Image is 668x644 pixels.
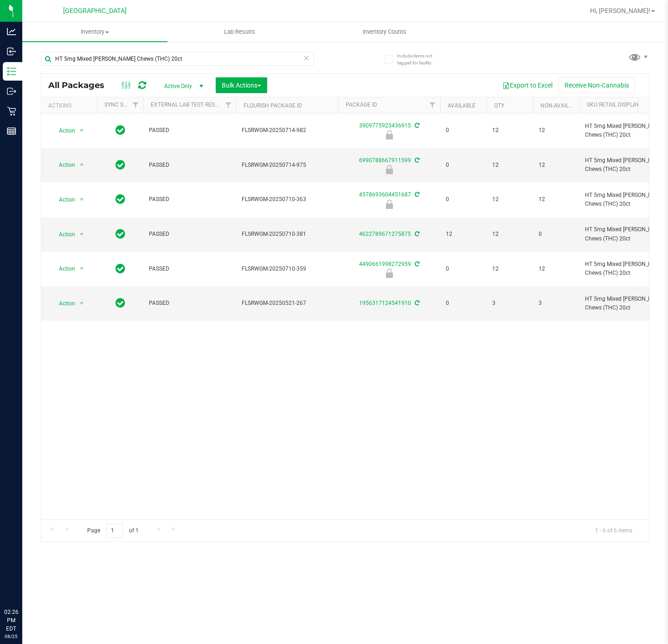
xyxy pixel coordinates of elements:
a: Inventory [22,22,167,42]
a: 1956317124541910 [359,300,411,306]
a: Filter [425,97,440,113]
span: 3 [492,299,527,308]
a: Lab Results [167,22,313,42]
span: 0 [446,299,481,308]
a: Available [448,102,475,109]
span: 0 [539,230,574,239]
span: In Sync [116,158,125,171]
span: Lab Results [212,28,268,36]
span: 12 [492,195,527,204]
span: Sync from Compliance System [413,261,419,267]
span: [GEOGRAPHIC_DATA] [63,7,127,15]
input: Search Package ID, Item Name, SKU, Lot or Part Number... [41,52,314,66]
button: Bulk Actions [216,77,267,93]
div: Newly Received [337,165,442,174]
span: select [76,228,88,241]
a: Non-Available [540,102,582,109]
span: In Sync [116,193,125,206]
span: 12 [539,195,574,204]
span: 12 [539,126,574,135]
a: Filter [128,97,143,113]
span: FLSRWGM-20250710-363 [242,195,333,204]
p: 02:26 PM EDT [4,608,18,633]
span: FLSRWGM-20250714-975 [242,161,333,170]
inline-svg: Reports [7,126,16,136]
input: 1 [106,524,123,538]
span: Action [51,262,76,275]
span: Action [51,158,76,171]
span: 0 [446,126,481,135]
span: select [76,158,88,171]
span: In Sync [116,297,125,309]
span: Page of 1 [79,524,146,538]
iframe: Resource center [9,570,37,598]
p: 08/25 [4,633,18,640]
span: 3 [539,299,574,308]
span: select [76,124,88,137]
span: 0 [446,195,481,204]
div: Actions [48,102,93,109]
span: 12 [539,161,574,170]
span: PASSED [149,161,231,170]
inline-svg: Inventory [7,67,16,76]
span: Action [51,228,76,241]
a: 4622789671275875 [359,231,411,237]
inline-svg: Retail [7,107,16,116]
div: Newly Received [337,269,442,278]
span: Clear [303,52,309,64]
span: Hi, [PERSON_NAME]! [590,7,650,14]
span: In Sync [116,227,125,240]
span: 0 [446,265,481,273]
span: FLSRWGM-20250710-359 [242,265,333,273]
div: Newly Received [337,130,442,139]
button: Receive Non-Cannabis [559,77,635,93]
span: FLSRWGM-20250521-267 [242,299,333,308]
span: select [76,193,88,206]
span: FLSRWGM-20250710-381 [242,230,333,239]
span: FLSRWGM-20250714-982 [242,126,333,135]
span: Sync from Compliance System [413,157,419,164]
span: Sync from Compliance System [413,300,419,306]
span: 12 [539,265,574,273]
a: Inventory Counts [312,22,457,42]
span: In Sync [116,124,125,137]
a: Sync Status [104,101,140,108]
span: 12 [446,230,481,239]
span: All Packages [48,80,114,90]
span: Sync from Compliance System [413,191,419,198]
span: select [76,297,88,310]
inline-svg: Outbound [7,87,16,96]
span: 1 - 6 of 6 items [588,524,640,537]
button: Export to Excel [496,77,559,93]
inline-svg: Analytics [7,27,16,36]
span: PASSED [149,195,231,204]
span: Action [51,124,76,137]
span: Action [51,193,76,206]
span: PASSED [149,230,231,239]
iframe: Resource center unread badge [27,568,39,580]
span: In Sync [116,262,125,275]
span: Inventory [22,28,167,36]
a: Package ID [346,101,377,108]
a: 4490661998272959 [359,261,411,267]
span: PASSED [149,126,231,135]
span: Sync from Compliance System [413,231,419,237]
a: External Lab Test Result [151,101,224,108]
span: select [76,262,88,275]
inline-svg: Inbound [7,47,16,56]
span: 12 [492,265,527,273]
a: 3909775925436915 [359,122,411,129]
a: Filter [221,97,236,113]
a: 4578693604451687 [359,191,411,198]
span: PASSED [149,265,231,273]
span: Action [51,297,76,310]
span: PASSED [149,299,231,308]
span: 12 [492,126,527,135]
a: 6990788667911599 [359,157,411,164]
span: 0 [446,161,481,170]
span: Include items not tagged for facility [397,52,443,66]
div: Newly Received [337,200,442,209]
span: Bulk Actions [222,82,261,89]
a: Qty [494,102,504,109]
span: Inventory Counts [350,28,419,36]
